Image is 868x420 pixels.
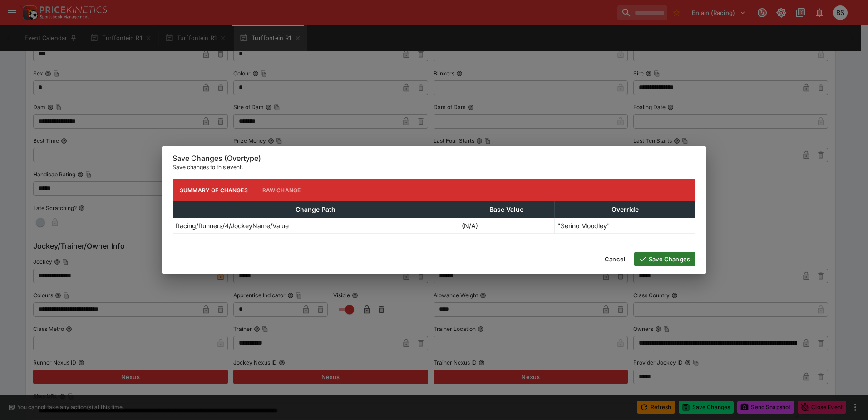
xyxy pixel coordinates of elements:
[173,163,695,172] p: Save changes to this event.
[459,201,554,218] th: Base Value
[173,154,695,163] h6: Save Changes (Overtype)
[176,221,289,230] p: Racing/Runners/4/JockeyName/Value
[459,218,554,234] td: (N/A)
[555,218,695,234] td: "Serino Moodley"
[599,252,631,266] button: Cancel
[255,179,308,201] button: Raw Change
[555,201,695,218] th: Override
[634,252,695,266] button: Save Changes
[173,179,255,201] button: Summary of Changes
[173,201,459,218] th: Change Path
